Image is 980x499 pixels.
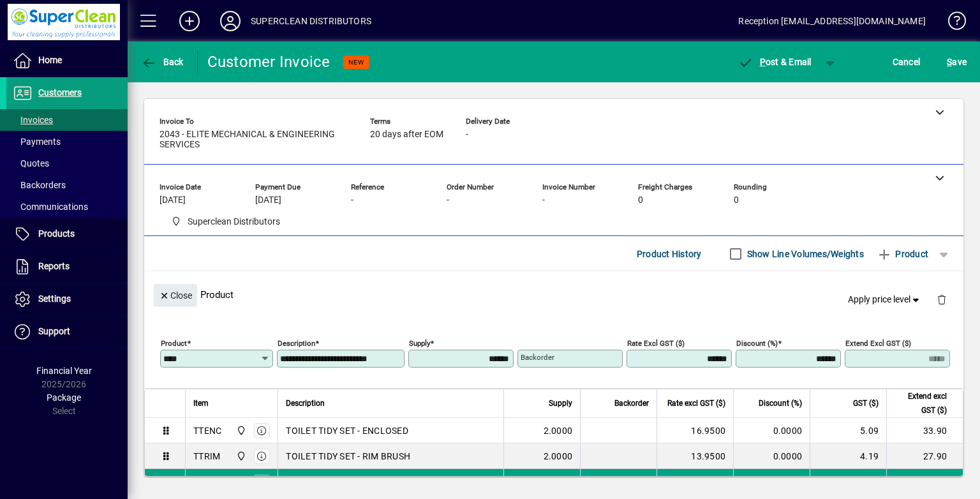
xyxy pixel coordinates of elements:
span: Back [141,57,184,67]
span: 2.0000 [544,450,573,463]
app-page-header-button: Back [128,50,198,73]
td: 0.0000 [733,469,810,495]
td: 33.90 [886,418,963,443]
span: ost & Email [738,57,812,67]
mat-label: Supply [409,339,430,348]
button: Cancel [889,50,924,73]
label: Show Line Volumes/Weights [745,248,864,260]
span: - [542,195,545,205]
a: Products [6,218,128,250]
span: S [947,57,952,67]
span: Item [193,396,209,410]
span: Product History [637,244,702,264]
span: Cancel [893,52,921,72]
span: - [466,130,468,140]
span: 0 [734,195,739,205]
span: Superclean Distributors [166,214,285,230]
td: 27.90 [886,443,963,469]
a: Communications [6,196,128,218]
td: 0.0000 [733,443,810,469]
span: 0 [638,195,643,205]
mat-label: Discount (%) [736,339,778,348]
span: Close [159,285,192,306]
span: Communications [13,202,88,212]
a: Knowledge Base [939,3,964,44]
span: Reports [38,261,70,271]
span: Home [38,55,62,65]
div: Reception [EMAIL_ADDRESS][DOMAIN_NAME] [738,11,926,31]
span: GST ($) [853,396,879,410]
mat-label: Description [278,339,315,348]
span: Financial Year [36,366,92,376]
td: 5.09 [810,418,886,443]
button: Product [870,242,935,265]
span: Discount (%) [759,396,802,410]
span: - [447,195,449,205]
mat-label: Rate excl GST ($) [627,339,685,348]
a: Reports [6,251,128,283]
span: Superclean Distributors [233,475,248,489]
span: 3.0000 [544,475,573,488]
span: Settings [38,294,71,304]
a: Quotes [6,153,128,174]
td: 29.85 [886,469,963,495]
span: Apply price level [848,293,922,306]
div: TTENC [193,424,221,437]
a: Invoices [6,109,128,131]
div: Product [144,271,963,318]
span: Payments [13,137,61,147]
span: Support [38,326,70,336]
div: TBRM [193,475,218,488]
span: TOILET TIDY SET - RIM BRUSH [286,450,410,463]
app-page-header-button: Close [151,289,200,301]
span: TOILET TIDY SET - ENCLOSED [286,424,408,437]
span: Superclean Distributors [188,215,280,228]
mat-label: Backorder [521,353,554,362]
a: Support [6,316,128,348]
button: Apply price level [843,288,927,311]
span: Quotes [13,158,49,168]
span: Rate excl GST ($) [667,396,725,410]
div: 9.9500 [665,475,725,488]
div: Customer Invoice [207,52,330,72]
span: Backorder [614,396,649,410]
div: 16.9500 [665,424,725,437]
td: 4.19 [810,443,886,469]
span: Description [286,396,325,410]
button: Profile [210,10,251,33]
button: Post & Email [731,50,818,73]
span: NEW [348,58,364,66]
span: 20 days after EOM [370,130,443,140]
span: Superclean Distributors [233,449,248,463]
span: - [351,195,353,205]
span: Customers [38,87,82,98]
span: TOILET BRUSH - ROUND BROWNS [286,475,426,488]
button: Add [169,10,210,33]
a: Payments [6,131,128,153]
span: Products [38,228,75,239]
button: Product History [632,242,707,265]
button: Close [154,284,197,307]
span: Supply [549,396,572,410]
span: Invoices [13,115,53,125]
a: Home [6,45,128,77]
span: Product [877,244,928,264]
mat-label: Product [161,339,187,348]
span: [DATE] [255,195,281,205]
a: Settings [6,283,128,315]
a: Backorders [6,174,128,196]
div: 13.9500 [665,450,725,463]
button: Save [944,50,970,73]
td: 4.48 [810,469,886,495]
span: [DATE] [160,195,186,205]
span: 2043 - ELITE MECHANICAL & ENGINEERING SERVICES [160,130,351,150]
div: SUPERCLEAN DISTRIBUTORS [251,11,371,31]
button: Delete [926,284,957,315]
span: 2.0000 [544,424,573,437]
div: TTRIM [193,450,220,463]
span: P [760,57,766,67]
span: Backorders [13,180,66,190]
td: 0.0000 [733,418,810,443]
span: Superclean Distributors [233,424,248,438]
span: ave [947,52,967,72]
